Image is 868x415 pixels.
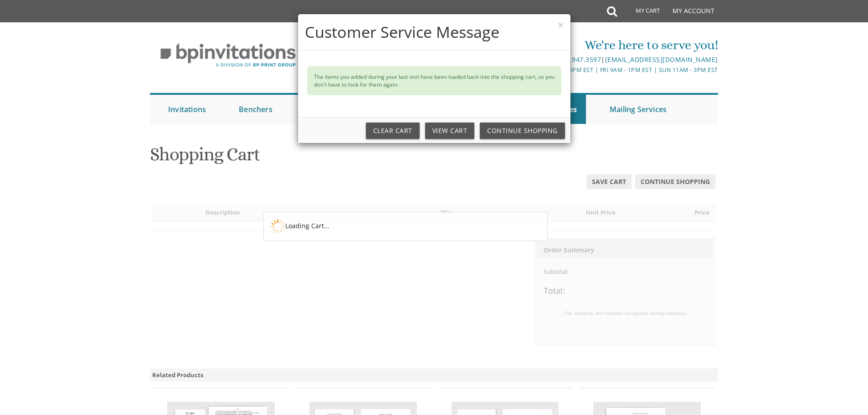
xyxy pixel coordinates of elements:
[366,123,420,139] a: Clear Cart
[307,66,561,95] div: The items you added during your last visit have been loaded back into the shopping cart, so you d...
[812,358,868,401] iframe: chat widget
[305,21,564,43] h4: Customer Service Message
[558,20,563,30] button: ×
[425,123,475,139] a: View Cart
[480,123,565,139] a: Continue Shopping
